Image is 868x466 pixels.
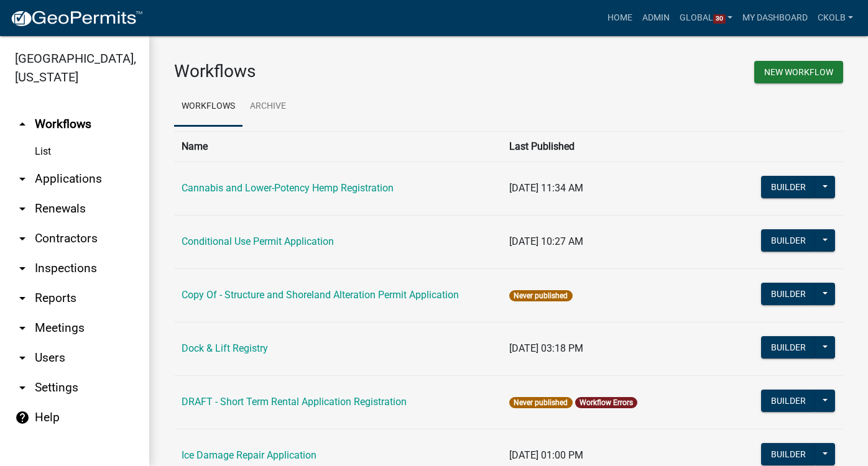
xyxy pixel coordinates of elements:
button: Builder [761,176,816,198]
i: help [15,410,30,425]
span: [DATE] 11:34 AM [509,182,583,194]
i: arrow_drop_down [15,201,30,216]
span: [DATE] 01:00 PM [509,449,583,461]
th: Last Published [502,131,746,162]
button: Builder [761,390,816,412]
a: Workflow Errors [579,398,633,407]
i: arrow_drop_down [15,261,30,276]
a: ckolb [813,6,858,30]
button: New Workflow [754,61,843,83]
h3: Workflows [174,61,499,82]
i: arrow_drop_down [15,380,30,395]
a: Dock & Lift Registry [182,342,268,354]
a: Copy Of - Structure and Shoreland Alteration Permit Application [182,289,459,301]
span: 30 [713,14,726,24]
span: Never published [509,290,572,301]
a: DRAFT - Short Term Rental Application Registration [182,396,407,408]
a: Global30 [675,6,738,30]
button: Builder [761,283,816,305]
a: Conditional Use Permit Application [182,235,334,247]
button: Builder [761,443,816,465]
a: Ice Damage Repair Application [182,449,316,461]
a: Workflows [174,87,242,127]
i: arrow_drop_down [15,321,30,336]
i: arrow_drop_down [15,350,30,365]
span: [DATE] 03:18 PM [509,342,583,354]
a: Archive [242,87,293,127]
a: Cannabis and Lower-Potency Hemp Registration [182,182,394,194]
i: arrow_drop_down [15,171,30,186]
a: Home [603,6,637,30]
a: Admin [637,6,675,30]
i: arrow_drop_down [15,291,30,306]
th: Name [174,131,502,162]
a: My Dashboard [737,6,813,30]
span: Never published [509,397,572,408]
i: arrow_drop_down [15,231,30,246]
button: Builder [761,336,816,359]
span: [DATE] 10:27 AM [509,235,583,247]
i: arrow_drop_up [15,117,30,132]
button: Builder [761,229,816,252]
